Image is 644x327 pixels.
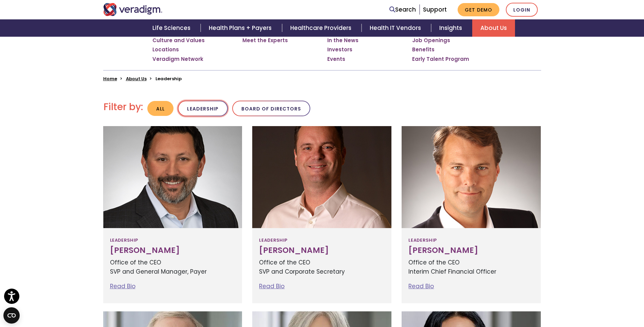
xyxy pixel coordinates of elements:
a: Search [389,5,416,14]
a: Health Plans + Payers [201,19,282,37]
a: Job Openings [412,37,450,44]
a: Life Sciences [144,19,201,37]
a: Login [506,3,538,17]
button: All [147,101,173,116]
button: Board of Directors [232,101,310,117]
p: Office of the CEO SVP and General Manager, Payer [110,258,236,276]
a: Investors [327,46,352,53]
p: Office of the CEO Interim Chief Financial Officer [408,258,534,276]
span: Leadership [408,235,437,246]
p: Office of the CEO SVP and Corporate Secretary [259,258,385,276]
h3: [PERSON_NAME] [259,246,385,255]
a: Early Talent Program [412,56,469,63]
a: Veradigm Network [152,56,203,63]
a: About Us [472,19,515,37]
span: Leadership [259,235,287,246]
a: Read Bio [408,282,434,290]
button: Leadership [178,101,228,117]
a: Home [103,75,117,82]
a: Benefits [412,46,435,53]
a: Meet the Experts [242,37,288,44]
a: Locations [152,46,179,53]
a: Read Bio [259,282,284,290]
span: Leadership [110,235,138,246]
a: Insights [431,19,472,37]
a: Read Bio [110,282,135,290]
img: Veradigm logo [103,3,163,16]
h3: [PERSON_NAME] [408,246,534,255]
a: Events [327,56,345,63]
button: Open CMP widget [3,307,20,324]
a: Support [423,5,447,14]
a: In the News [327,37,358,44]
h2: Filter by: [104,101,143,113]
a: Get Demo [458,3,499,16]
a: Healthcare Providers [282,19,362,37]
a: Health IT Vendors [362,19,431,37]
a: Culture and Values [152,37,205,44]
h3: [PERSON_NAME] [110,246,236,255]
a: About Us [126,75,147,82]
